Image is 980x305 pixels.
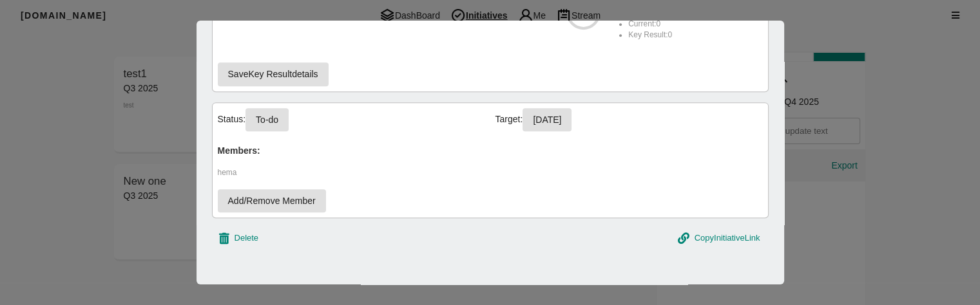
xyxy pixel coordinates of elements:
span: Status: [218,114,246,124]
span: Delete [235,231,259,246]
li: Key Result : 0 [628,30,672,41]
span: Save Key Result details [228,66,318,82]
button: To-do [245,108,289,132]
button: Delete [217,228,262,248]
span: Copy Initiative Link [695,231,760,246]
button: Add/Remove Member [218,189,326,213]
span: Target: [495,114,523,124]
button: CopyInitiativeLink [676,228,764,248]
p: Members: [218,131,264,157]
button: [DATE] [523,108,572,132]
span: To-do [256,112,278,128]
p: hema [218,167,763,178]
li: Current: 0 [628,19,672,30]
button: SaveKey Resultdetails [218,62,329,86]
span: Add/Remove Member [228,193,316,209]
span: [DATE] [533,112,561,128]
